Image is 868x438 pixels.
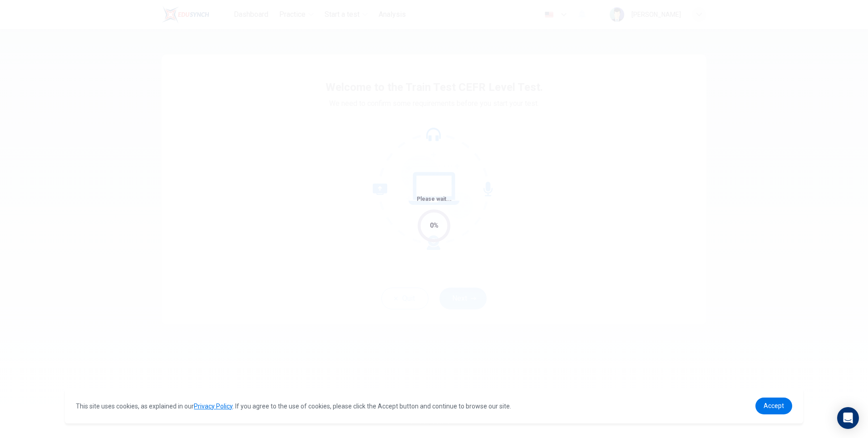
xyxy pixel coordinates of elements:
[417,196,452,202] span: Please wait...
[65,388,803,423] div: cookieconsent
[430,220,439,231] div: 0%
[764,402,784,409] span: Accept
[755,398,792,414] a: dismiss cookie message
[76,403,511,410] span: This site uses cookies, as explained in our . If you agree to the use of cookies, please click th...
[194,403,232,410] a: Privacy Policy
[837,407,859,429] div: Open Intercom Messenger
